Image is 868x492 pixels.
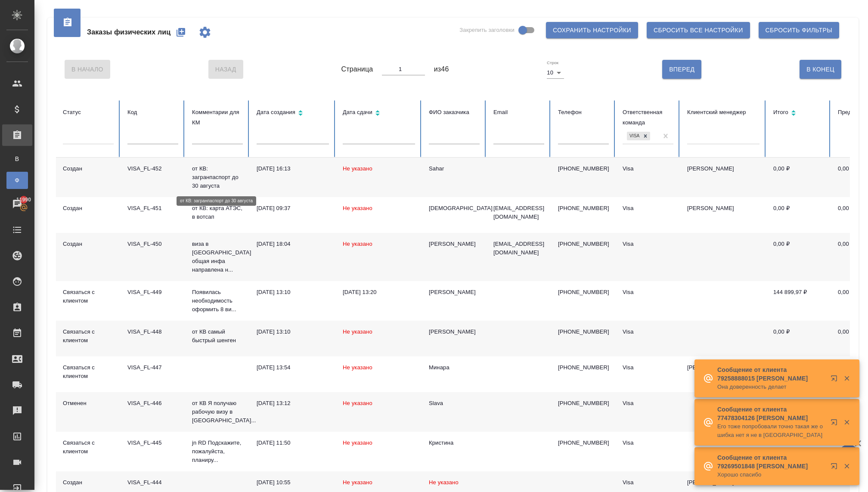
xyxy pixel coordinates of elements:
[825,458,846,478] button: Открыть в новой вкладке
[63,478,114,487] div: Создан
[192,399,243,425] p: от КВ Я получаю рабочую визу в [GEOGRAPHIC_DATA]...
[766,321,831,356] td: 0,00 ₽
[623,288,673,297] div: Visa
[558,164,609,173] p: [PHONE_NUMBER]
[717,405,825,422] p: Сообщение от клиента 77478304126 [PERSON_NAME]
[429,328,480,336] div: [PERSON_NAME]
[680,356,766,392] td: [PERSON_NAME]
[343,400,372,406] span: Не указано
[343,205,372,211] span: Не указано
[717,470,825,479] p: Хорошо спасибо
[11,176,24,185] span: Ф
[623,328,673,336] div: Visa
[623,439,673,447] div: Visa
[429,288,480,297] div: [PERSON_NAME]
[680,197,766,233] td: [PERSON_NAME]
[493,240,544,257] p: [EMAIL_ADDRESS][DOMAIN_NAME]
[127,328,178,336] div: VISA_FL-448
[558,240,609,248] p: [PHONE_NUMBER]
[623,204,673,213] div: Visa
[127,107,178,118] div: Код
[257,328,329,336] div: [DATE] 13:10
[662,60,701,79] button: Вперед
[558,107,609,118] div: Телефон
[717,453,825,470] p: Сообщение от клиента 79269501848 [PERSON_NAME]
[257,478,329,487] div: [DATE] 10:55
[127,204,178,213] div: VISA_FL-451
[63,328,114,345] div: Связаться с клиентом
[838,462,856,470] button: Закрыть
[558,328,609,336] p: [PHONE_NUMBER]
[257,439,329,447] div: [DATE] 11:50
[434,64,449,74] span: из 46
[192,107,243,128] div: Комментарии для КМ
[669,64,694,75] span: Вперед
[429,107,480,118] div: ФИО заказчика
[257,240,329,248] div: [DATE] 18:04
[343,328,372,335] span: Не указано
[257,204,329,213] div: [DATE] 09:37
[127,439,178,447] div: VISA_FL-445
[429,399,480,408] div: Slava
[343,479,372,486] span: Не указано
[127,288,178,297] div: VISA_FL-449
[627,132,641,141] div: Visa
[766,281,831,321] td: 144 899,97 ₽
[838,418,856,426] button: Закрыть
[558,399,609,408] p: [PHONE_NUMBER]
[429,204,480,213] div: [DEMOGRAPHIC_DATA]
[192,240,243,274] p: виза в [GEOGRAPHIC_DATA] общая инфа направлена н...
[806,64,834,75] span: В Конец
[558,439,609,447] p: [PHONE_NUMBER]
[800,60,841,79] button: В Конец
[257,164,329,173] div: [DATE] 16:13
[623,240,673,248] div: Visa
[558,204,609,213] p: [PHONE_NUMBER]
[429,479,459,486] span: Не указано
[553,25,631,36] span: Сохранить настройки
[429,164,480,173] div: Sahar
[343,165,372,172] span: Не указано
[838,374,856,382] button: Закрыть
[87,27,170,37] span: Заказы физических лиц
[257,399,329,408] div: [DATE] 13:12
[825,414,846,434] button: Открыть в новой вкладке
[127,399,178,408] div: VISA_FL-446
[546,22,638,38] button: Сохранить настройки
[127,240,178,248] div: VISA_FL-450
[654,25,743,36] span: Сбросить все настройки
[343,439,372,446] span: Не указано
[623,478,673,487] div: Visa
[766,158,831,197] td: 0,00 ₽
[63,164,114,173] div: Создан
[192,204,243,221] p: от КВ: карта АТЭС, в вотсап
[127,478,178,487] div: VISA_FL-444
[2,193,32,215] a: 11990
[192,164,243,190] p: от КВ: загранпаспорт до 30 августа
[773,107,824,120] div: Сортировка
[717,365,825,383] p: Сообщение от клиента 79258888015 [PERSON_NAME]
[63,363,114,381] div: Связаться с клиентом
[63,204,114,213] div: Создан
[759,22,839,38] button: Сбросить фильтры
[127,363,178,372] div: VISA_FL-447
[766,25,832,36] span: Сбросить фильтры
[647,22,750,38] button: Сбросить все настройки
[343,288,415,297] div: [DATE] 13:20
[11,195,36,204] span: 11990
[192,288,243,314] p: Появилась необходимость оформить 8 ви...
[63,399,114,408] div: Отменен
[493,107,544,118] div: Email
[558,363,609,372] p: [PHONE_NUMBER]
[687,107,759,118] div: Клиентский менеджер
[63,107,114,118] div: Статус
[257,363,329,372] div: [DATE] 13:54
[766,233,831,281] td: 0,00 ₽
[825,370,846,390] button: Открыть в новой вкладке
[192,439,243,464] p: jn RD Подскажите, пожалуйста, планиру...
[547,67,564,79] div: 10
[766,356,831,392] td: 0,00 ₽
[192,328,243,345] p: от КВ самый быстрый шенген
[493,204,544,221] p: [EMAIL_ADDRESS][DOMAIN_NAME]
[63,439,114,456] div: Связаться с клиентом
